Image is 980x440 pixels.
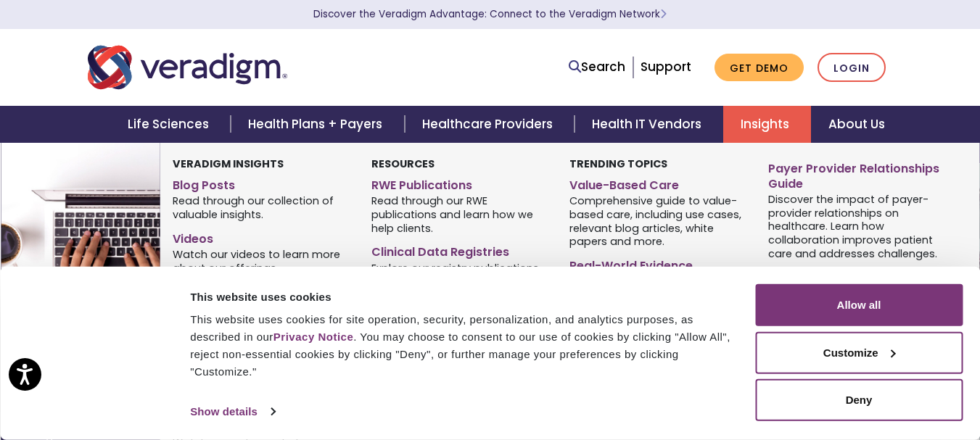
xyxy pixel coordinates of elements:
a: Show details [190,401,274,423]
a: Clinical Data Registries [371,239,548,260]
a: Value-Based Care [569,173,746,194]
a: Life Sciences [110,106,231,143]
a: Get Demo [715,54,804,82]
button: Allow all [755,284,963,326]
a: Videos [173,226,349,247]
span: Discover the impact of payer-provider relationships on healthcare. Learn how collaboration improv... [768,191,944,260]
a: Artificial Intelligence (AI) in Healthcare [768,265,944,302]
div: This website uses cookies [190,288,738,305]
div: This website uses cookies for site operation, security, personalization, and analytics purposes, ... [190,311,738,381]
a: Support [641,58,691,75]
a: Privacy Notice [273,331,353,343]
strong: Veradigm Insights [173,157,284,171]
img: Veradigm logo [88,43,287,91]
a: Discover the Veradigm Advantage: Connect to the Veradigm NetworkLearn More [313,7,667,21]
span: Comprehensive guide to value-based care, including use cases, relevant blog articles, white paper... [569,194,746,249]
a: Blog Posts [173,173,349,194]
span: Watch our videos to learn more about our offerings. [173,247,349,275]
a: Health IT Vendors [575,106,723,143]
a: Login [818,53,886,83]
a: About Us [811,106,902,143]
a: Insights [723,106,811,143]
span: Read through our RWE publications and learn how we help clients. [371,194,548,236]
a: Healthcare Providers [405,106,575,143]
strong: Resources [371,157,435,171]
span: Explore our registry publications and learn how we help clients. [371,260,548,289]
span: Read through our collection of valuable insights. [173,194,349,222]
a: Health Plans + Payers [231,106,404,143]
a: Real-World Evidence [569,253,746,274]
img: Two hands typing on a laptop [1,143,234,397]
strong: Trending Topics [569,157,667,171]
a: Payer Provider Relationships Guide [768,156,944,192]
iframe: Drift Chat Widget [701,336,963,423]
a: RWE Publications [371,173,548,194]
button: Customize [755,331,963,373]
span: Learn More [660,7,667,21]
a: Search [569,57,625,77]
